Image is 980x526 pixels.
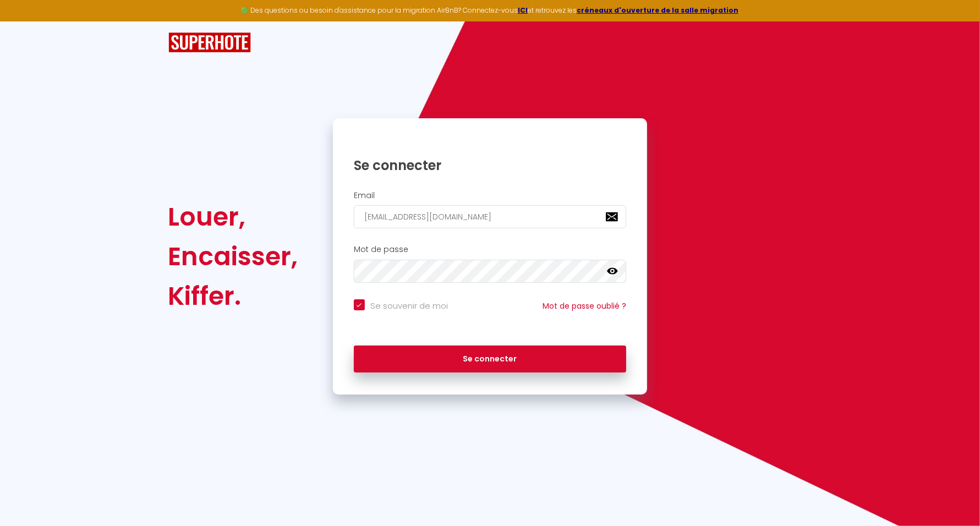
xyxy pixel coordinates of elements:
[168,197,298,237] div: Louer,
[354,245,627,254] h2: Mot de passe
[543,300,626,311] a: Mot de passe oublié ?
[518,6,528,15] a: ICI
[168,276,298,316] div: Kiffer.
[354,205,627,228] input: Ton Email
[354,346,627,373] button: Se connecter
[354,191,627,200] h2: Email
[577,6,738,15] a: créneaux d'ouverture de la salle migration
[168,237,298,276] div: Encaisser,
[168,32,251,53] img: SuperHote logo
[354,157,627,174] h1: Se connecter
[9,4,42,37] button: Ouvrir le widget de chat LiveChat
